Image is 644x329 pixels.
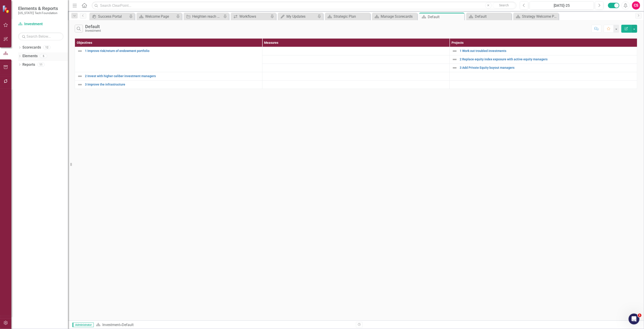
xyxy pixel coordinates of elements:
a: Manage Scorecards [373,14,416,19]
div: Default [85,24,101,29]
a: 2 Replace equity index exposure with active equity managers [460,58,635,61]
img: Not Defined [77,82,83,87]
span: Elements & Reports [18,6,58,11]
button: Search [493,2,515,9]
a: Default [467,14,510,19]
img: Not Defined [452,57,457,62]
div: 6 [40,54,47,58]
a: Strategy Welcome Page [514,14,557,19]
button: [DATE]-25 [530,1,594,10]
input: Search Below... [18,32,63,40]
div: » [96,322,353,328]
img: Not Defined [77,48,83,54]
img: Not Defined [452,48,457,54]
div: Strategic Plan [334,14,369,19]
div: My Updates [286,14,316,19]
td: Double-Click to Edit Right Click for Context Menu [450,47,637,55]
div: Default [122,323,134,327]
span: Administrator [72,323,94,327]
img: ClearPoint Strategy [2,5,10,13]
div: Workflows [239,14,269,19]
div: Success Portal [98,14,128,19]
div: 12 [43,46,50,49]
span: Search [499,3,509,7]
div: Default [428,14,463,20]
a: Workflows [232,14,269,19]
td: Double-Click to Edit Right Click for Context Menu [75,47,262,72]
a: Elements [22,54,38,59]
td: Double-Click to Edit Right Click for Context Menu [450,64,637,72]
a: Investment [18,22,63,27]
a: Strategic Plan [326,14,369,19]
a: Reports [22,62,35,67]
a: My Updates [279,14,316,19]
a: 1 Improve risk/return of endowment portfolio [85,49,260,53]
img: Not Defined [452,65,457,71]
a: 3 Add Private Equity buyout managers [460,66,635,69]
div: Manage Scorecards [381,14,416,19]
div: Welcome Page [145,14,175,19]
div: Default [475,14,510,19]
a: 1 Work out troubled investments [460,49,635,53]
img: Not Defined [77,74,83,79]
a: 2 Invest with higher caliber investment managers [85,74,260,78]
td: Double-Click to Edit Right Click for Context Menu [450,55,637,64]
button: CS [632,1,640,10]
td: Double-Click to Edit Right Click for Context Menu [75,72,262,81]
a: Success Portal [91,14,128,19]
a: 3 Improve the infrastructure [85,83,260,86]
div: Strategy Welcome Page [522,14,557,19]
div: [DATE]-25 [531,3,592,8]
iframe: Intercom live chat [629,314,639,324]
small: [US_STATE] Tech Foundation [18,11,58,15]
div: Investment [85,29,101,32]
input: Search ClearPoint... [92,2,517,10]
a: Heighten reach of the senior team [185,14,222,19]
span: 1 [638,314,642,317]
td: Double-Click to Edit Right Click for Context Menu [75,81,262,89]
div: 11 [37,63,45,66]
div: Heighten reach of the senior team [192,14,222,19]
a: Scorecards [22,45,41,50]
a: Welcome Page [138,14,175,19]
a: Investment [102,323,120,327]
